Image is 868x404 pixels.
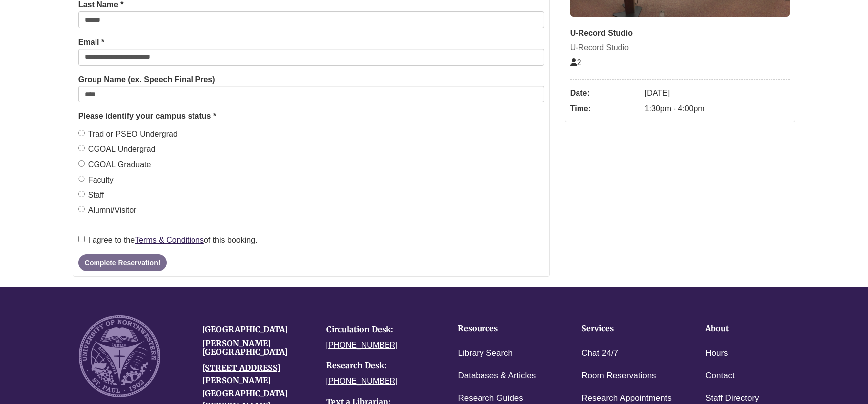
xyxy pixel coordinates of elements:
a: Terms & Conditions [135,236,204,244]
h4: Services [581,324,675,333]
div: U-Record Studio [570,27,790,40]
input: Trad or PSEO Undergrad [78,130,85,136]
label: Trad or PSEO Undergrad [78,128,178,141]
input: Faculty [78,176,85,182]
a: Hours [705,346,728,361]
input: I agree to theTerms & Conditionsof this booking. [78,236,85,242]
dt: Date: [570,85,640,101]
input: Staff [78,191,85,197]
dt: Time: [570,101,640,117]
dd: [DATE] [645,85,790,101]
a: [PHONE_NUMBER] [326,377,398,385]
dd: 1:30pm - 4:00pm [645,101,790,117]
img: UNW seal [79,315,160,397]
h4: [PERSON_NAME][GEOGRAPHIC_DATA] [202,339,311,357]
label: Email * [78,36,104,49]
a: Databases & Articles [458,369,536,383]
label: CGOAL Undergrad [78,143,155,156]
button: Complete Reservation! [78,254,167,271]
label: CGOAL Graduate [78,158,151,171]
a: Contact [705,369,735,383]
input: CGOAL Graduate [78,160,85,167]
label: Faculty [78,174,114,187]
label: I agree to the of this booking. [78,234,258,247]
h4: About [705,324,798,333]
a: Chat 24/7 [581,346,618,361]
a: Room Reservations [581,369,656,383]
input: Alumni/Visitor [78,206,85,212]
label: Alumni/Visitor [78,204,137,217]
a: [PHONE_NUMBER] [326,341,398,349]
label: Group Name (ex. Speech Final Pres) [78,73,215,86]
h4: Circulation Desk: [326,325,435,334]
h4: Research Desk: [326,361,435,370]
label: Staff [78,189,104,202]
span: The capacity of this space [570,58,581,67]
input: CGOAL Undergrad [78,145,85,151]
legend: Please identify your campus status * [78,110,544,123]
h4: Resources [458,324,551,333]
a: Library Search [458,346,513,361]
a: [GEOGRAPHIC_DATA] [202,324,288,334]
div: U-Record Studio [570,41,790,54]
